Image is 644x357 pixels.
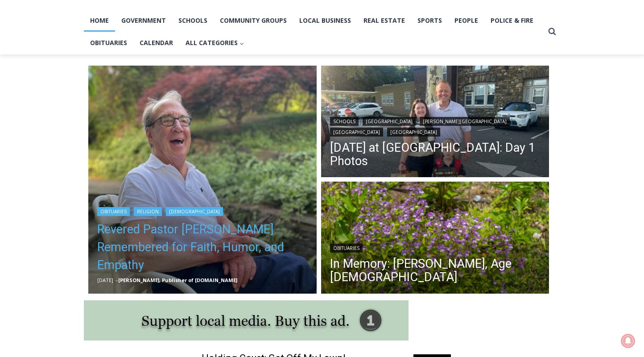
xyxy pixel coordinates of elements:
a: People [448,9,484,32]
span: – [116,277,118,283]
a: Revered Pastor [PERSON_NAME] Remembered for Faith, Humor, and Empathy [97,220,308,274]
a: Intern @ [DOMAIN_NAME] [215,87,432,111]
a: Government [115,9,172,32]
a: Read More First Day of School at Rye City Schools: Day 1 Photos [321,66,549,180]
span: Intern @ [DOMAIN_NAME] [233,89,413,109]
time: [DATE] [97,277,113,283]
img: (PHOTO: Henry arrived for his first day of Kindergarten at Midland Elementary School. He likes cu... [321,66,549,180]
div: "...watching a master [PERSON_NAME] chef prepare an omakase meal is fascinating dinner theater an... [92,56,131,107]
button: View Search Form [544,24,560,40]
span: Open Tues. - Sun. [PHONE_NUMBER] [3,92,87,126]
div: | | [97,205,308,216]
a: [DATE] at [GEOGRAPHIC_DATA]: Day 1 Photos [330,141,541,168]
a: Schools [172,9,214,32]
a: Open Tues. - Sun. [PHONE_NUMBER] [0,90,90,111]
a: In Memory: [PERSON_NAME], Age [DEMOGRAPHIC_DATA] [330,257,541,284]
a: Religion [134,207,162,216]
button: Child menu of All Categories [179,32,250,54]
a: [PERSON_NAME][GEOGRAPHIC_DATA] [420,117,510,126]
a: [GEOGRAPHIC_DATA] [387,128,440,137]
div: | | | | [330,115,541,137]
a: Obituaries [84,32,133,54]
a: Schools [330,117,359,126]
a: [PERSON_NAME], Publisher of [DOMAIN_NAME] [118,277,237,283]
a: Read More In Memory: Adele Arrigale, Age 90 [321,182,549,296]
a: [GEOGRAPHIC_DATA] [363,117,416,126]
a: Home [84,9,115,32]
a: Community Groups [214,9,293,32]
div: "At the 10am stand-up meeting, each intern gets a chance to take [PERSON_NAME] and the other inte... [225,0,421,87]
img: Obituary - Donald Poole - 2 [88,66,317,294]
img: (PHOTO: Kim Eierman of EcoBeneficial designed and oversaw the installation of native plant beds f... [321,182,549,296]
a: Police & Fire [484,9,540,32]
a: Sports [411,9,448,32]
a: Calendar [133,32,179,54]
a: [DEMOGRAPHIC_DATA] [166,207,223,216]
a: Read More Revered Pastor Donald Poole Jr. Remembered for Faith, Humor, and Empathy [88,66,317,294]
a: Obituaries [97,207,130,216]
nav: Primary Navigation [84,9,544,54]
a: Real Estate [357,9,411,32]
a: Local Business [293,9,357,32]
a: [GEOGRAPHIC_DATA] [330,128,383,137]
a: Obituaries [330,244,363,253]
img: support local media, buy this ad [84,300,409,340]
